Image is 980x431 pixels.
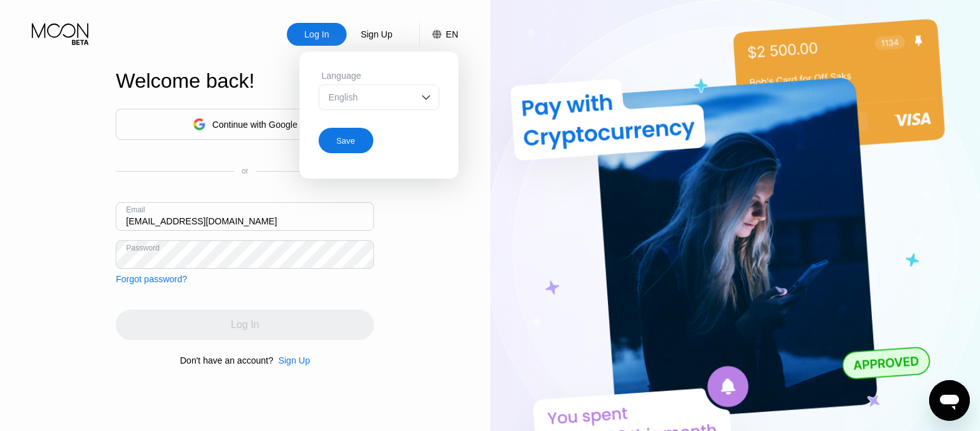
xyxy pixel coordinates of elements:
[326,92,413,102] div: English
[126,205,145,214] div: Email
[287,23,347,46] div: Log In
[319,123,439,153] div: Save
[242,167,249,175] div: or
[116,109,374,140] div: Continue with Google
[359,28,394,41] div: Sign Up
[303,28,331,41] div: Log In
[212,120,298,130] div: Continue with Google
[279,355,310,366] div: Sign Up
[347,23,406,46] div: Sign Up
[116,69,374,93] div: Welcome back!
[273,355,310,366] div: Sign Up
[126,243,160,252] div: Password
[929,380,970,421] iframe: 启动消息传送窗口的按钮
[319,71,439,81] div: Language
[446,29,458,39] div: EN
[116,274,187,284] div: Forgot password?
[419,23,458,46] div: EN
[336,135,355,146] div: Save
[180,355,273,366] div: Don't have an account?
